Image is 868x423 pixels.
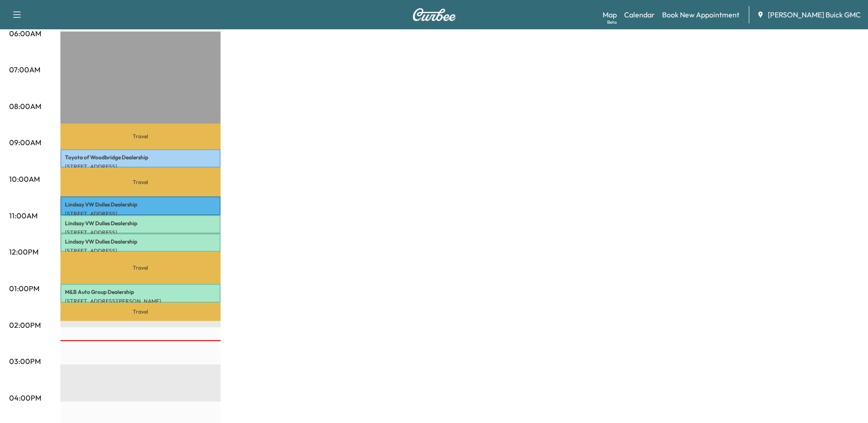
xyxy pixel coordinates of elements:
[60,124,221,149] p: Travel
[60,303,221,321] p: Travel
[65,163,216,170] p: [STREET_ADDRESS]
[412,8,456,21] img: Curbee Logo
[65,238,216,245] p: Lindsay VW Dulles Dealership
[65,229,216,236] p: [STREET_ADDRESS]
[603,9,617,20] a: MapBeta
[768,9,861,20] span: [PERSON_NAME] Buick GMC
[9,137,41,148] p: 09:00AM
[65,288,216,296] p: M&B Auto Group Dealership
[9,392,41,403] p: 04:00PM
[60,252,221,284] p: Travel
[65,201,216,208] p: Lindsay VW Dulles Dealership
[9,283,39,294] p: 01:00PM
[9,210,38,221] p: 11:00AM
[9,246,38,257] p: 12:00PM
[65,220,216,227] p: Lindsay VW Dulles Dealership
[9,101,41,112] p: 08:00AM
[9,356,41,367] p: 03:00PM
[662,9,739,20] a: Book New Appointment
[65,210,216,217] p: [STREET_ADDRESS]
[9,174,40,184] p: 10:00AM
[60,168,221,196] p: Travel
[65,247,216,255] p: [STREET_ADDRESS]
[9,28,41,39] p: 06:00AM
[607,19,617,26] div: Beta
[65,298,216,305] p: [STREET_ADDRESS][PERSON_NAME]
[65,154,216,161] p: Toyota of Woodbridge Dealership
[9,320,41,331] p: 02:00PM
[624,9,655,20] a: Calendar
[9,64,40,75] p: 07:00AM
